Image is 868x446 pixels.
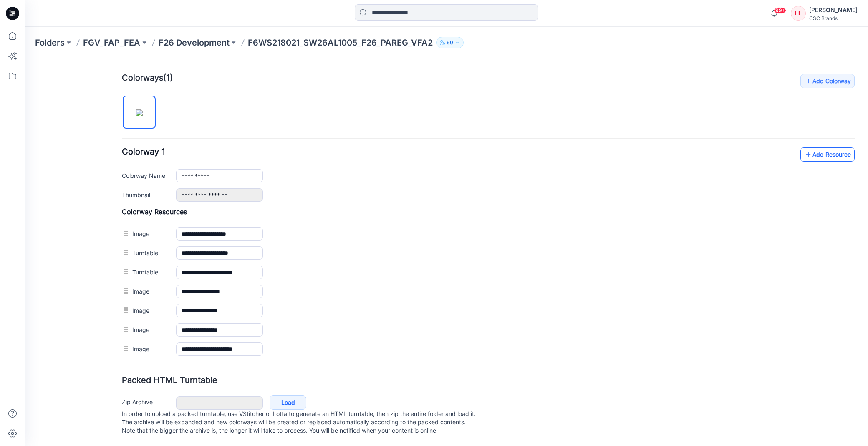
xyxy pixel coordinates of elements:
span: Colorway 1 [97,88,140,98]
iframe: edit-style [25,58,868,446]
div: LL [791,6,806,21]
p: In order to upload a packed turntable, use VStitcher or Lotta to generate an HTML turntable, then... [97,351,830,376]
label: Image [107,247,143,256]
a: Load [245,337,281,351]
h4: Packed HTML Turntable [97,318,830,326]
p: 60 [447,38,453,47]
span: 99+ [774,7,786,14]
label: Image [107,170,143,180]
label: Thumbnail [97,132,143,141]
a: Add Resource [775,89,830,103]
label: Colorway Name [97,112,143,122]
label: Image [107,228,143,237]
p: F6WS218021_SW26AL1005_F26_PAREG_VFA2 [248,37,433,48]
a: F26 Development [159,37,230,48]
label: Image [107,266,143,276]
a: Folders [35,37,65,48]
a: FGV_FAP_FEA [83,37,140,48]
label: Turntable [107,190,143,199]
div: [PERSON_NAME] [809,5,858,15]
button: 60 [436,37,464,48]
h4: Colorway Resources [97,149,830,157]
label: Zip Archive [97,339,143,348]
div: CSC Brands [809,15,858,21]
label: Turntable [107,209,143,218]
label: Image [107,286,143,295]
